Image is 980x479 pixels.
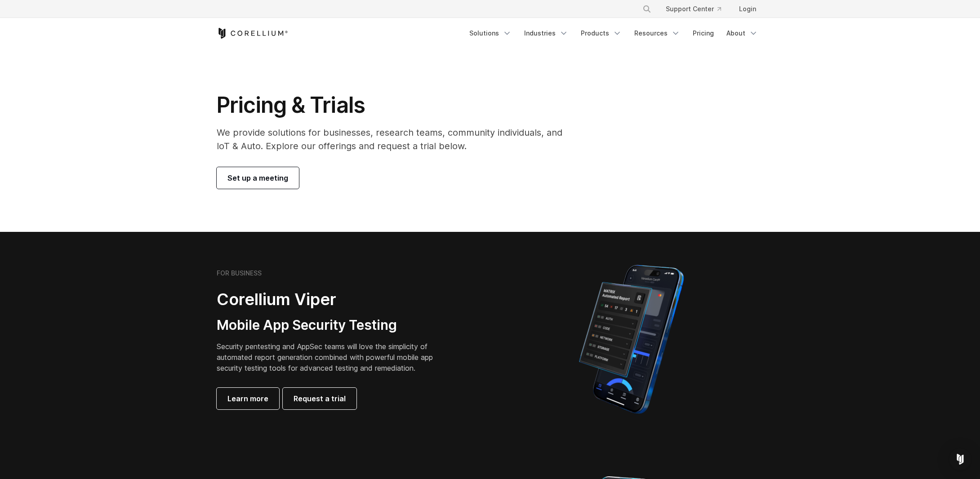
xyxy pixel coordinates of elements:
[227,393,268,404] span: Learn more
[687,25,719,41] a: Pricing
[632,1,763,17] div: Navigation Menu
[217,341,447,373] p: Security pentesting and AppSec teams will love the simplicity of automated report generation comb...
[659,1,728,17] a: Support Center
[217,269,262,277] h6: FOR BUSINESS
[217,126,575,153] p: We provide solutions for businesses, research teams, community individuals, and IoT & Auto. Explo...
[519,25,574,41] a: Industries
[721,25,763,41] a: About
[217,388,279,409] a: Learn more
[283,388,356,409] a: Request a trial
[227,173,288,183] span: Set up a meeting
[217,92,575,119] h1: Pricing & Trials
[217,28,288,39] a: Corellium Home
[294,393,346,404] span: Request a trial
[629,25,686,41] a: Resources
[949,448,971,470] div: Open Intercom Messenger
[217,289,447,310] h2: Corellium Viper
[217,317,447,334] h3: Mobile App Security Testing
[564,261,699,418] img: Corellium MATRIX automated report on iPhone showing app vulnerability test results across securit...
[464,25,517,41] a: Solutions
[732,1,763,17] a: Login
[217,167,299,189] a: Set up a meeting
[639,1,655,17] button: Search
[464,25,763,41] div: Navigation Menu
[575,25,627,41] a: Products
